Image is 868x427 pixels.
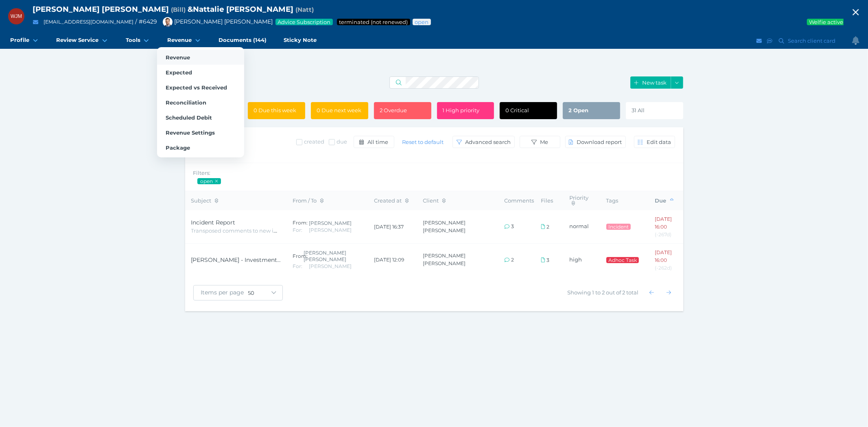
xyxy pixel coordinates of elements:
span: 3 [512,223,514,229]
span: Advice Subscription [277,19,331,25]
th: Comments [498,191,535,210]
span: Documents (144) [219,37,267,44]
span: Revenue [166,54,190,61]
span: Client [423,197,446,204]
span: Package [166,144,190,151]
a: Review Service [48,33,117,49]
h3: Tasks [185,76,351,89]
span: Revenue Settings [166,129,215,136]
button: Show next page [663,287,675,299]
button: Email [31,17,41,27]
span: 0 Due this week [254,107,296,113]
span: Preferred name [295,6,314,13]
div: [PERSON_NAME] [PERSON_NAME] [304,250,362,262]
th: Tags [600,191,649,210]
span: Tools [126,37,140,44]
div: [PERSON_NAME] [309,220,352,227]
button: Show previous page [646,287,658,299]
span: Service package status: Not renewed [339,19,409,25]
span: 2 [512,257,514,263]
span: 2 Overdue [380,107,407,113]
span: From: [293,220,308,226]
span: 0 Due next week [317,107,361,113]
span: 2 Open [568,107,588,113]
span: From: [293,253,308,259]
a: Scheduled Debit [157,110,244,125]
span: Review Service [56,37,98,44]
a: [EMAIL_ADDRESS][DOMAIN_NAME] [44,19,133,25]
span: high [570,256,582,263]
span: [DATE] 16:00 [655,216,672,230]
a: [PERSON_NAME] [PERSON_NAME] [423,220,466,233]
span: Showing 1 to 2 out of 2 total [568,289,639,296]
span: Transposed comments to new incident report task Lodged to incident register on [DATE] [191,227,425,234]
span: due [337,138,348,145]
button: New task [630,76,671,89]
span: [PERSON_NAME] - Investment instructions turned off [191,256,343,264]
span: Advice status: Review not yet booked in [414,19,429,25]
button: All time [354,136,394,148]
span: 1 High priority [443,107,480,113]
div: William John McAllister [8,8,24,24]
span: From / To [293,197,324,204]
button: Email [755,36,763,46]
a: Package [157,140,244,155]
span: Profile [10,37,29,44]
span: 3 [547,257,550,263]
span: open [200,178,213,184]
span: Reset to default [399,139,447,145]
a: Expected [157,65,244,80]
span: Advanced search [464,139,514,145]
span: Welfie active [809,19,844,25]
button: Me [520,136,560,148]
span: Created at [374,197,409,204]
span: 2 [547,224,550,230]
span: Filters: [193,170,211,176]
span: Reconciliation [166,99,206,106]
span: Preferred name [171,6,186,13]
span: New task [641,79,670,86]
button: Edit data [634,136,675,148]
a: Profile [2,33,48,49]
button: SMS [766,36,774,46]
span: Items per page [194,289,248,296]
span: ( -262 d) [655,265,672,271]
span: WJM [11,13,22,19]
div: [PERSON_NAME] [309,263,352,270]
span: & Nattalie [PERSON_NAME] [188,4,293,14]
span: / # 6429 [135,18,157,25]
span: [PERSON_NAME] [PERSON_NAME] [159,18,273,25]
span: [DATE] 12:09 [374,257,404,263]
span: Priority [570,194,589,206]
span: Adhoc Task [608,257,637,263]
a: Expected vs Received [157,80,244,95]
span: Expected vs Received [166,84,227,91]
span: For: [293,227,303,233]
button: Reset to default [398,136,448,148]
span: Revenue [167,37,192,44]
a: Revenue [159,33,210,49]
span: Search client card [786,37,839,44]
a: Revenue Settings [157,125,244,140]
span: [PERSON_NAME] [PERSON_NAME] [33,4,169,14]
a: Reconciliation [157,95,244,110]
span: Download report [575,139,625,145]
span: [DATE] 16:00 [655,249,672,263]
img: Brad Bond [163,17,173,27]
span: 0 Critical [505,107,529,113]
a: [PERSON_NAME] [PERSON_NAME] [423,253,466,267]
span: Me [538,139,552,145]
th: Files [535,191,564,210]
span: Incident Report [191,219,236,226]
span: created [304,138,325,145]
button: Download report [565,136,626,148]
a: Revenue [157,50,244,65]
span: [DATE] 16:37 [374,223,404,229]
div: [PERSON_NAME] [309,227,352,233]
a: Documents (144) [210,33,275,49]
span: ( -267 d) [655,231,672,237]
span: Sticky Note [284,37,317,44]
span: Edit data [645,139,675,145]
span: For: [293,263,303,269]
span: All time [366,139,392,145]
